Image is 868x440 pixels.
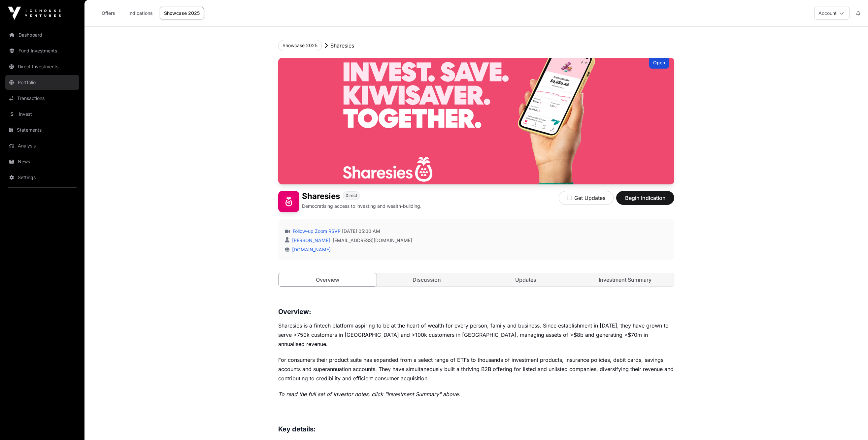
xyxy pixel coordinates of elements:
[814,7,850,20] button: Account
[278,424,674,434] h3: Key details:
[8,7,61,20] img: Icehouse Ventures Logo
[278,58,674,184] img: Sharesies
[624,194,666,202] span: Begin Indication
[289,247,331,252] a: [DOMAIN_NAME]
[5,44,79,58] a: Fund Investments
[278,306,674,317] h3: Overview:
[378,273,476,286] a: Discussion
[124,7,157,19] a: Indications
[291,237,330,243] a: [PERSON_NAME]
[649,58,669,69] div: Open
[576,273,674,286] a: Investment Summary
[5,107,79,121] a: Invest
[5,91,79,106] a: Transactions
[278,40,322,51] button: Showcase 2025
[477,273,575,286] a: Updates
[278,321,674,349] p: Sharesies is a fintech platform aspiring to be at the heart of wealth for every person, family an...
[278,191,299,212] img: Sharesies
[5,28,79,42] a: Dashboard
[835,408,868,440] iframe: Chat Widget
[346,193,357,198] span: Direct
[330,42,354,49] p: Sharesies
[616,191,674,205] button: Begin Indication
[5,59,79,74] a: Direct Investments
[333,237,412,244] a: [EMAIL_ADDRESS][DOMAIN_NAME]
[279,273,674,286] nav: Tabs
[160,7,204,19] a: Showcase 2025
[5,123,79,137] a: Statements
[616,198,674,204] a: Begin Indication
[278,391,460,397] em: To read the full set of investor notes, click "Investment Summary" above.
[278,273,377,287] a: Overview
[302,191,340,202] h1: Sharesies
[302,203,421,209] p: Democratising access to investing and wealth-building.
[342,228,380,235] span: [DATE] 05:00 AM
[5,75,79,90] a: Portfolio
[559,191,614,205] button: Get Updates
[291,228,341,235] a: Follow-up Zoom RSVP
[5,170,79,185] a: Settings
[278,355,674,383] p: For consumers their product suite has expanded from a select range of ETFs to thousands of invest...
[95,7,121,19] a: Offers
[5,139,79,153] a: Analysis
[5,154,79,169] a: News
